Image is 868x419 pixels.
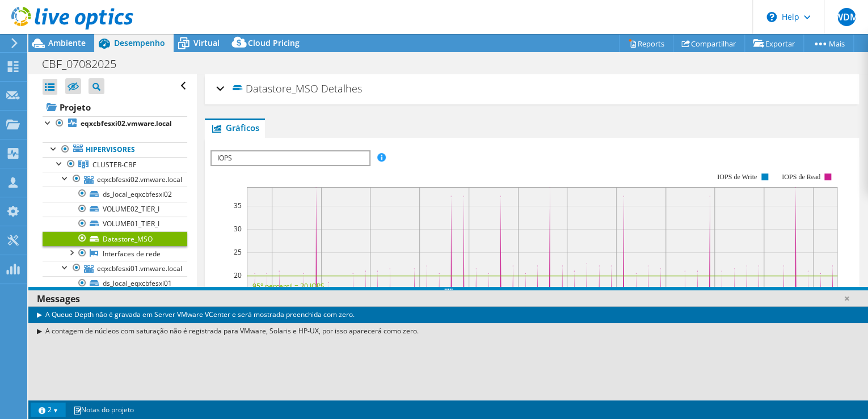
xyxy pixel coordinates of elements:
[43,98,187,116] a: Projeto
[37,58,134,70] h1: CBF_07082025
[837,8,856,26] span: WDM
[673,35,745,52] a: Compartilhar
[31,403,66,417] a: 2
[210,122,259,133] span: Gráficos
[43,116,187,131] a: eqxcbfesxi02.vmware.local
[234,201,242,210] text: 35
[28,306,868,323] div: A Queue Depth não é gravada em Server VMware VCenter e será mostrada preenchida com zero.
[43,202,187,217] a: VOLUME02_TIER_I
[744,35,804,52] a: Exportar
[321,82,362,95] span: Detalhes
[231,82,318,95] span: Datastore_MSO
[43,276,187,291] a: ds_local_eqxcbfesxi01
[234,270,242,280] text: 20
[234,224,242,234] text: 30
[43,187,187,201] a: ds_local_eqxcbfesxi02
[43,157,187,172] a: CLUSTER-CBF
[48,37,86,48] span: Ambiente
[43,246,187,261] a: Interfaces de rede
[717,173,757,181] text: IOPS de Write
[803,35,854,52] a: Mais
[212,151,369,165] span: IOPS
[43,231,187,246] a: Datastore_MSO
[43,172,187,187] a: eqxcbfesxi02.vmware.local
[248,37,300,48] span: Cloud Pricing
[766,12,777,22] svg: \n
[43,217,187,231] a: VOLUME01_TIER_I
[81,118,172,128] b: eqxcbfesxi02.vmware.local
[619,35,673,52] a: Reports
[43,142,187,157] a: Hipervisores
[252,281,325,291] text: 95° percentil = 20 IOPS
[28,290,868,307] div: Messages
[92,160,136,170] span: CLUSTER-CBF
[234,247,242,257] text: 25
[28,323,868,339] div: A contagem de núcleos com saturação não é registrada para VMware, Solaris e HP-UX, por isso apare...
[782,173,820,181] text: IOPS de Read
[114,37,165,48] span: Desempenho
[43,261,187,276] a: eqxcbfesxi01.vmware.local
[65,403,142,417] a: Notas do projeto
[193,37,220,48] span: Virtual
